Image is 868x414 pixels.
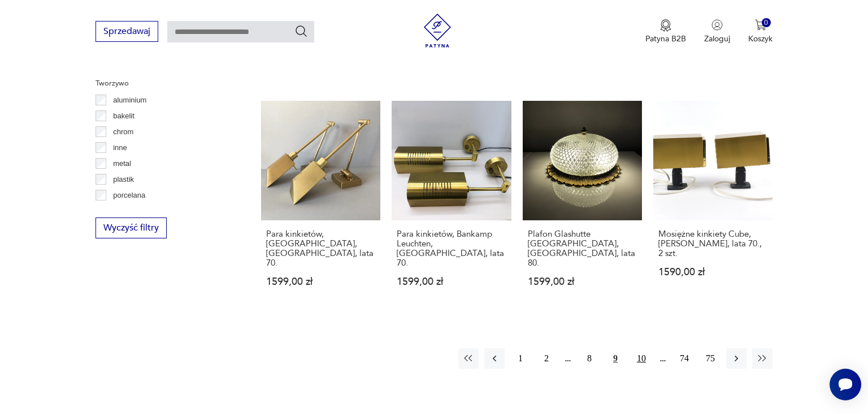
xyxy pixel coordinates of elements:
[266,229,375,268] h3: Para kinkietów, [GEOGRAPHIC_DATA], [GEOGRAPHIC_DATA], lata 70.
[397,277,506,287] p: 1599,00 zł
[510,348,531,369] button: 1
[113,173,134,186] p: plastik
[96,77,234,89] p: Tworzywo
[113,94,146,106] p: aluminium
[113,189,145,202] p: porcelana
[528,277,637,287] p: 1599,00 zł
[96,21,158,42] button: Sprzedawaj
[266,277,375,287] p: 1599,00 zł
[711,19,723,31] img: Ikonka użytkownika
[762,18,771,28] div: 0
[113,110,134,122] p: bakelit
[420,14,454,48] img: Patyna - sklep z meblami i dekoracjami vintage
[631,348,652,369] button: 10
[397,229,506,268] h3: Para kinkietów, Bankamp Leuchten, [GEOGRAPHIC_DATA], lata 70.
[645,19,686,44] a: Ikona medaluPatyna B2B
[658,267,767,277] p: 1590,00 zł
[605,348,626,369] button: 9
[392,101,511,309] a: Para kinkietów, Bankamp Leuchten, Niemcy, lata 70.Para kinkietów, Bankamp Leuchten, [GEOGRAPHIC_D...
[658,229,767,258] h3: Mosiężne kinkiety Cube, [PERSON_NAME], lata 70., 2 szt.
[704,19,730,44] button: Zaloguj
[536,348,557,369] button: 2
[96,28,158,36] a: Sprzedawaj
[755,19,766,31] img: Ikona koszyka
[660,19,671,32] img: Ikona medalu
[113,205,137,217] p: porcelit
[653,101,772,309] a: Mosiężne kinkiety Cube, Björn Svensson, lata 70., 2 szt.Mosiężne kinkiety Cube, [PERSON_NAME], la...
[113,157,131,170] p: metal
[645,33,686,44] p: Patyna B2B
[748,33,772,44] p: Koszyk
[294,24,308,38] button: Szukaj
[830,369,861,400] iframe: Smartsupp widget button
[261,101,380,309] a: Para kinkietów, Holtkötter, Niemcy, lata 70.Para kinkietów, [GEOGRAPHIC_DATA], [GEOGRAPHIC_DATA],...
[528,229,637,268] h3: Plafon Glashutte [GEOGRAPHIC_DATA], [GEOGRAPHIC_DATA], lata 80.
[700,348,721,369] button: 75
[96,217,167,238] button: Wyczyść filtry
[113,126,133,138] p: chrom
[579,348,600,369] button: 8
[748,19,772,44] button: 0Koszyk
[113,142,127,154] p: inne
[645,19,686,44] button: Patyna B2B
[674,348,695,369] button: 74
[523,101,642,309] a: Plafon Glashutte Limburg, Niemcy, lata 80.Plafon Glashutte [GEOGRAPHIC_DATA], [GEOGRAPHIC_DATA], ...
[704,33,730,44] p: Zaloguj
